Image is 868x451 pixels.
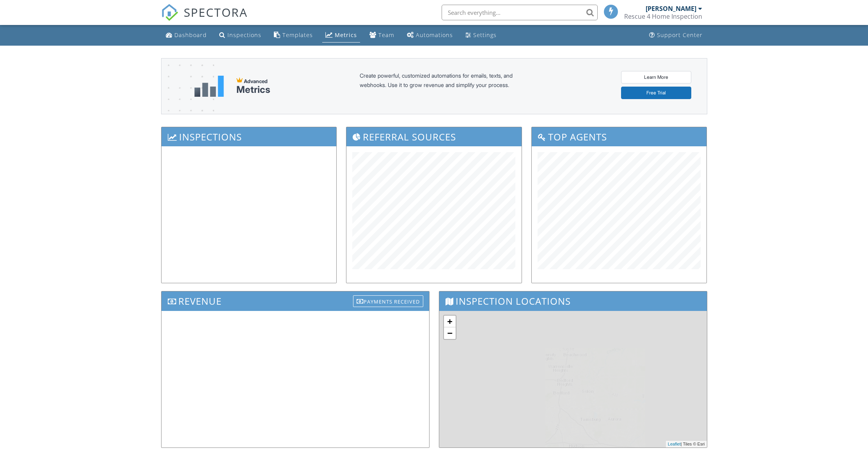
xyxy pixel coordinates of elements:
a: Automations (Basic) [404,28,456,43]
div: Templates [282,31,313,39]
a: Support Center [646,28,706,43]
a: Leaflet [668,442,681,446]
input: Search everything... [442,5,598,20]
div: [PERSON_NAME] [646,5,696,12]
a: Metrics [322,28,360,43]
div: Automations [416,31,453,39]
img: The Best Home Inspection Software - Spectora [161,4,178,21]
div: Metrics [236,84,270,95]
span: Advanced [244,78,268,84]
a: Dashboard [163,28,210,43]
div: Payments Received [353,295,423,307]
h3: Inspection Locations [439,291,707,311]
h3: Referral Sources [346,127,522,146]
a: Settings [462,28,500,43]
div: Rescue 4 Home Inspection [624,12,702,20]
h3: Top Agents [532,127,707,146]
div: Inspections [227,31,261,39]
img: advanced-banner-bg-f6ff0eecfa0ee76150a1dea9fec4b49f333892f74bc19f1b897a312d7a1b2ff3.png [162,59,214,145]
a: Team [366,28,398,43]
div: Settings [473,31,497,39]
span: SPECTORA [184,4,248,20]
img: metrics-aadfce2e17a16c02574e7fc40e4d6b8174baaf19895a402c862ea781aae8ef5b.svg [194,76,224,97]
h3: Revenue [162,291,429,311]
h3: Inspections [162,127,337,146]
div: Team [378,31,394,39]
div: | Tiles © Esri [666,441,707,447]
div: Create powerful, customized automations for emails, texts, and webhooks. Use it to grow revenue a... [360,71,531,101]
div: Dashboard [174,31,207,39]
a: SPECTORA [161,11,248,27]
div: Support Center [657,31,703,39]
a: Inspections [216,28,264,43]
a: Templates [271,28,316,43]
a: Free Trial [621,87,691,99]
a: Learn More [621,71,691,83]
a: Zoom out [444,327,456,339]
a: Zoom in [444,316,456,327]
div: Metrics [335,31,357,39]
a: Payments Received [353,293,423,306]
